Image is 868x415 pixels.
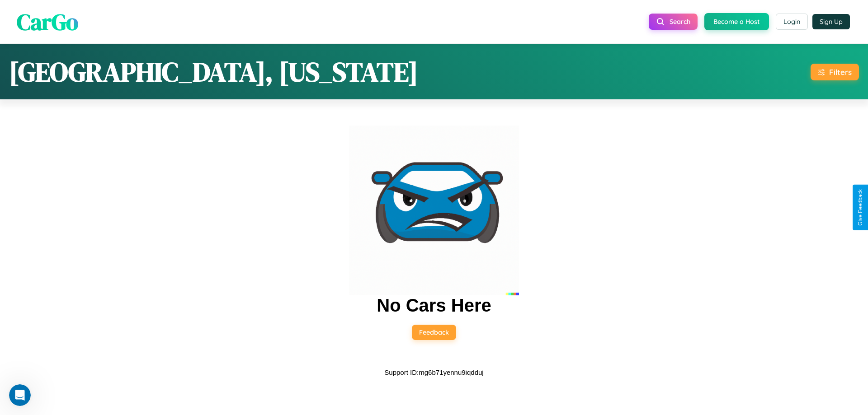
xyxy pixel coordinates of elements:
div: Filters [829,67,852,77]
button: Login [776,14,808,30]
span: CarGo [17,6,78,37]
span: Search [670,18,690,26]
button: Filters [811,64,859,80]
h1: [GEOGRAPHIC_DATA], [US_STATE] [9,53,418,90]
div: Give Feedback [857,189,863,226]
button: Search [649,14,698,30]
button: Sign Up [812,14,850,29]
button: Become a Host [704,13,769,30]
img: car [349,126,519,295]
button: Feedback [412,325,456,340]
iframe: Intercom live chat [9,384,31,406]
h2: No Cars Here [377,295,491,316]
p: Support ID: mg6b71yennu9iqdduj [384,366,483,378]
